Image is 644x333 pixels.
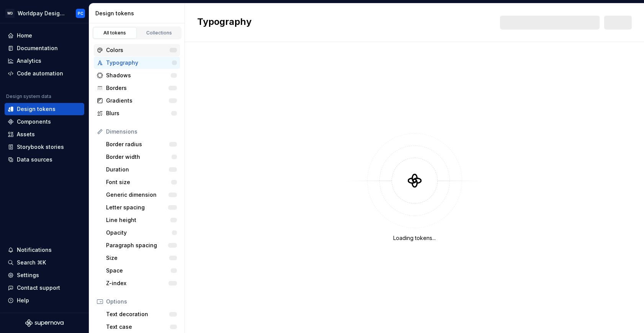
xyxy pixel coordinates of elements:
[103,163,180,176] a: Duration
[103,227,180,239] a: Opacity
[5,29,84,42] a: Home
[106,191,168,199] div: Generic dimension
[106,46,170,54] div: Colors
[5,244,84,256] button: Notifications
[17,44,58,52] div: Documentation
[106,310,169,318] div: Text decoration
[106,204,168,211] div: Letter spacing
[25,319,64,327] svg: Supernova Logo
[106,242,168,249] div: Paragraph spacing
[140,30,178,36] div: Collections
[17,105,56,113] div: Design tokens
[6,93,51,100] div: Design system data
[5,128,84,140] a: Assets
[106,279,168,287] div: Z-index
[94,95,180,107] a: Gradients
[106,153,172,161] div: Border width
[5,67,84,80] a: Code automation
[106,216,170,224] div: Line height
[103,214,180,226] a: Line height
[95,10,181,17] div: Design tokens
[17,297,29,304] div: Help
[106,254,169,262] div: Size
[106,229,172,237] div: Opacity
[103,151,180,163] a: Border width
[5,55,84,67] a: Analytics
[103,264,180,277] a: Space
[94,82,180,94] a: Borders
[17,32,32,39] div: Home
[103,239,180,251] a: Paragraph spacing
[17,70,63,77] div: Code automation
[17,246,52,254] div: Notifications
[17,131,35,138] div: Assets
[17,284,60,292] div: Contact support
[17,156,52,163] div: Data sources
[106,84,168,92] div: Borders
[5,141,84,153] a: Storybook stories
[17,118,51,126] div: Components
[5,9,15,18] div: WD
[106,298,177,305] div: Options
[103,201,180,214] a: Letter spacing
[106,59,172,67] div: Typography
[103,176,180,188] a: Font size
[17,143,64,151] div: Storybook stories
[18,10,67,17] div: Worldpay Design System
[197,16,252,29] h2: Typography
[96,30,134,36] div: All tokens
[106,166,169,173] div: Duration
[106,267,171,274] div: Space
[2,5,87,21] button: WDWorldpay Design SystemPC
[103,138,180,150] a: Border radius
[393,234,436,242] div: Loading tokens...
[106,97,169,104] div: Gradients
[94,69,180,82] a: Shadows
[5,294,84,307] button: Help
[94,57,180,69] a: Typography
[5,256,84,269] button: Search ⌘K
[78,10,83,16] div: PC
[5,153,84,166] a: Data sources
[5,282,84,294] button: Contact support
[94,107,180,119] a: Blurs
[17,271,39,279] div: Settings
[106,72,171,79] div: Shadows
[103,189,180,201] a: Generic dimension
[5,42,84,54] a: Documentation
[94,44,180,56] a: Colors
[103,321,180,333] a: Text case
[5,116,84,128] a: Components
[5,269,84,281] a: Settings
[17,259,46,266] div: Search ⌘K
[106,109,171,117] div: Blurs
[106,140,169,148] div: Border radius
[103,277,180,289] a: Z-index
[106,323,170,331] div: Text case
[5,103,84,115] a: Design tokens
[103,252,180,264] a: Size
[106,128,177,135] div: Dimensions
[106,178,171,186] div: Font size
[17,57,41,65] div: Analytics
[103,308,180,320] a: Text decoration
